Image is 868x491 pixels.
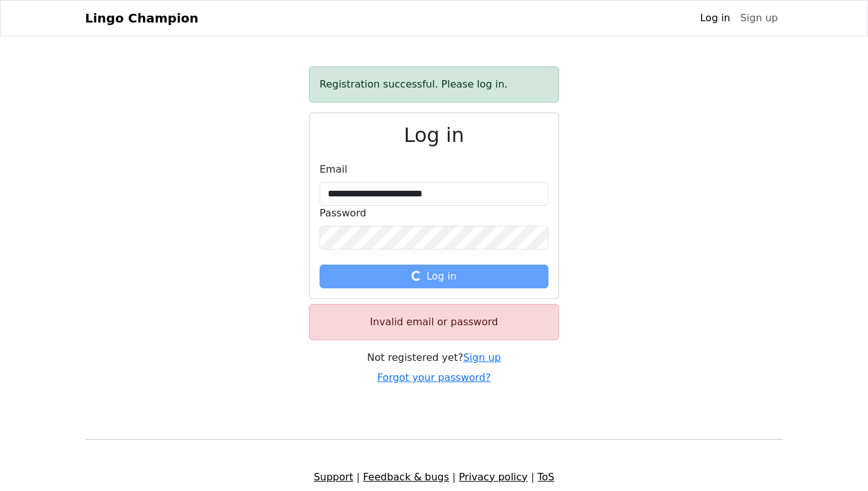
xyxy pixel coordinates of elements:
a: Privacy policy [459,471,528,483]
div: Not registered yet? [309,350,559,365]
h2: Log in [320,123,548,147]
a: Lingo Champion [85,6,198,31]
div: Registration successful. Please log in. [309,66,559,103]
a: Support [314,471,353,483]
div: | | | [78,470,790,485]
a: Sign up [735,6,783,31]
a: ToS [537,471,554,483]
a: Feedback & bugs [363,471,449,483]
label: Email [320,162,347,177]
a: Sign up [463,352,501,363]
div: Invalid email or password [309,304,559,340]
a: Log in [695,6,735,31]
a: Forgot your password? [377,372,491,383]
label: Password [320,206,366,221]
